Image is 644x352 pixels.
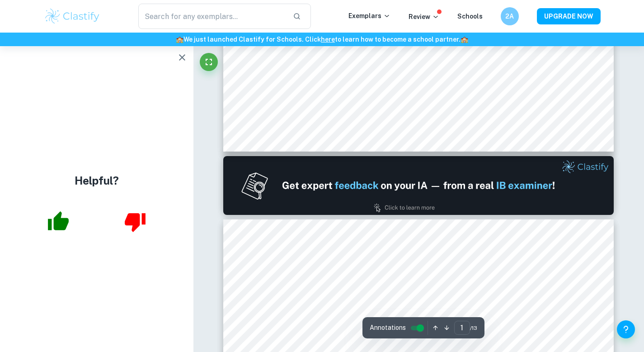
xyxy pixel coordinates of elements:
p: Review [409,12,439,22]
h6: 2A [504,11,515,21]
img: Ad [223,156,614,215]
img: Clastify logo [44,7,101,25]
button: 2A [501,7,519,25]
h4: Helpful? [75,172,119,189]
span: 🏫 [461,36,468,43]
span: 🏫 [176,36,183,43]
a: here [321,36,335,43]
span: Annotations [370,323,406,333]
p: Exemplars [348,11,390,21]
span: / 13 [470,324,477,332]
button: Help and Feedback [617,320,635,338]
button: UPGRADE NOW [537,8,601,24]
a: Schools [457,13,483,20]
button: Fullscreen [200,53,218,71]
input: Search for any exemplars... [138,4,286,29]
h6: We just launched Clastify for Schools. Click to learn how to become a school partner. [2,34,642,44]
